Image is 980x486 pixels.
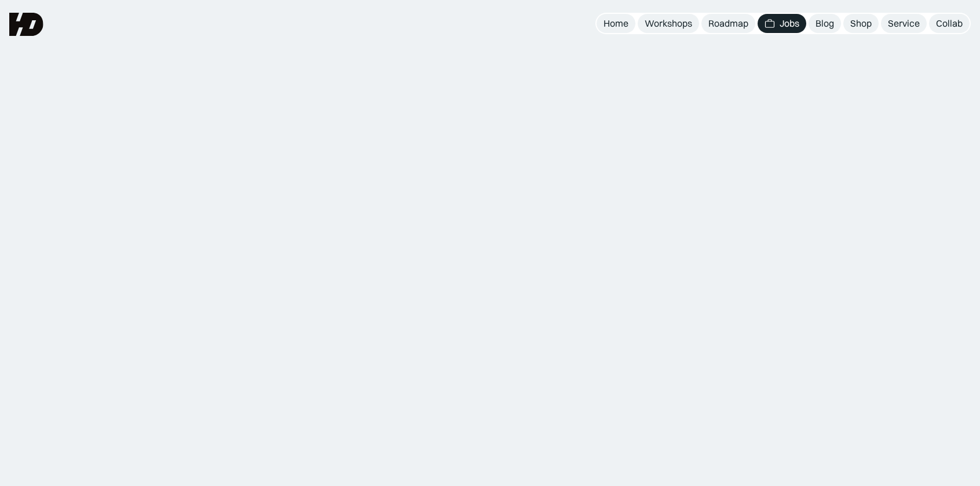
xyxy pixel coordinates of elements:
a: Collab [929,14,970,33]
a: Jobs [758,14,806,33]
a: Home [597,14,635,33]
div: Shop [850,17,872,30]
div: Blog [816,17,834,30]
a: Workshops [638,14,699,33]
div: Workshops [645,17,692,30]
div: Collab [936,17,963,30]
div: Jobs [780,17,799,30]
a: Roadmap [701,14,755,33]
div: Roadmap [708,17,748,30]
div: Home [604,17,628,30]
div: Service [888,17,920,30]
a: Blog [809,14,841,33]
a: Service [881,14,927,33]
a: Shop [843,14,879,33]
